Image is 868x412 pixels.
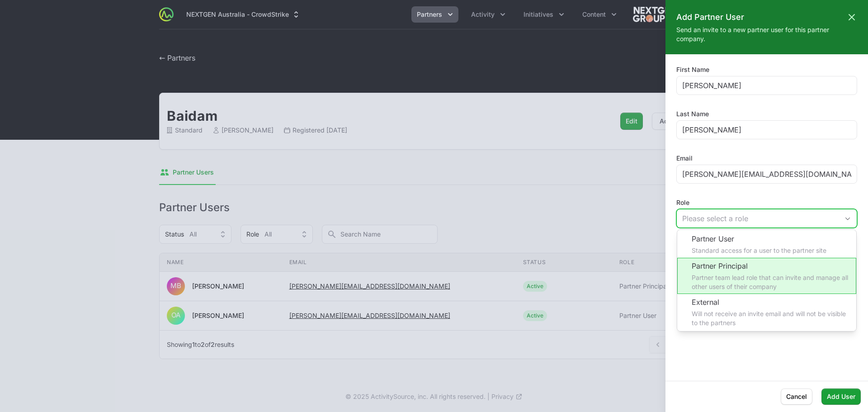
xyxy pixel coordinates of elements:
[781,388,812,405] button: Cancel
[786,391,807,402] span: Cancel
[682,169,851,180] input: Enter your email
[676,154,693,163] label: Email
[821,388,861,405] button: Add User
[676,65,709,74] label: First Name
[676,109,709,118] label: Last Name
[676,198,857,207] label: Role
[682,213,839,224] div: Please select a role
[682,80,851,91] input: Enter your first name
[676,25,857,43] p: Send an invite to a new partner user for this partner company.
[682,124,851,135] input: Enter your last name
[677,209,857,227] button: Please select a role
[676,11,744,24] h2: Add Partner User
[827,391,855,402] span: Add User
